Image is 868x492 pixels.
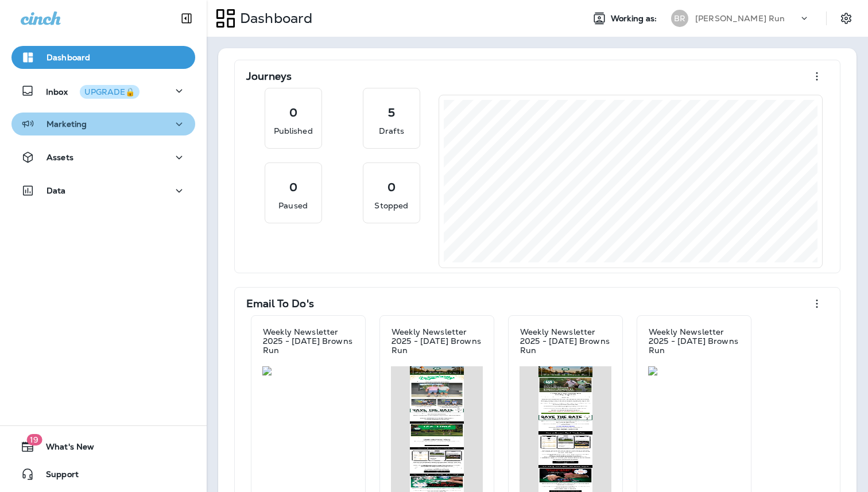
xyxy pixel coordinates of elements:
[46,53,90,62] p: Dashboard
[11,46,195,69] button: Dashboard
[520,327,611,355] p: Weekly Newsletter 2025 - [DATE] Browns Run
[278,200,308,211] p: Paused
[263,327,354,355] p: Weekly Newsletter 2025 - [DATE] Browns Run
[246,71,292,82] p: Journeys
[11,113,195,135] button: Marketing
[84,88,135,96] div: UPGRADE🔒
[11,435,195,458] button: 19What's New
[235,10,312,27] p: Dashboard
[80,85,139,99] button: UPGRADE🔒
[274,125,313,137] p: Published
[26,434,42,445] span: 19
[46,85,139,97] p: Inbox
[379,125,404,137] p: Drafts
[46,186,66,195] p: Data
[289,181,297,193] p: 0
[695,14,785,23] p: [PERSON_NAME] Run
[836,8,857,29] button: Settings
[46,119,87,129] p: Marketing
[46,153,73,162] p: Assets
[388,107,395,118] p: 5
[11,79,195,102] button: InboxUPGRADE🔒
[170,7,203,30] button: Collapse Sidebar
[11,146,195,169] button: Assets
[34,442,94,456] span: What's New
[387,181,396,193] p: 0
[34,470,79,483] span: Support
[11,463,195,486] button: Support
[649,327,739,355] p: Weekly Newsletter 2025 - [DATE] Browns Run
[374,200,408,211] p: Stopped
[246,298,314,309] p: Email To Do's
[671,10,688,27] div: BR
[289,107,297,118] p: 0
[392,327,482,355] p: Weekly Newsletter 2025 - [DATE] Browns Run
[648,366,740,375] img: eae04d01-449e-422b-b1c9-abbd769e39a9.jpg
[11,179,195,202] button: Data
[262,366,354,375] img: f432f0d9-9c56-4a80-a974-afd2b561d024.jpg
[611,14,660,24] span: Working as:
